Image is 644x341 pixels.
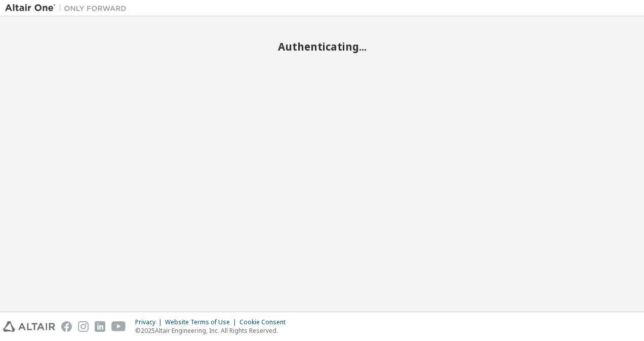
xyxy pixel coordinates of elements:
[239,318,292,326] div: Cookie Consent
[135,326,292,335] p: © 2025 Altair Engineering, Inc. All Rights Reserved.
[135,318,165,326] div: Privacy
[3,321,55,332] img: altair_logo.svg
[111,321,126,332] img: youtube.svg
[95,321,105,332] img: linkedin.svg
[61,321,72,332] img: facebook.svg
[78,321,89,332] img: instagram.svg
[165,318,239,326] div: Website Terms of Use
[5,3,132,13] img: Altair One
[5,40,639,53] h2: Authenticating...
